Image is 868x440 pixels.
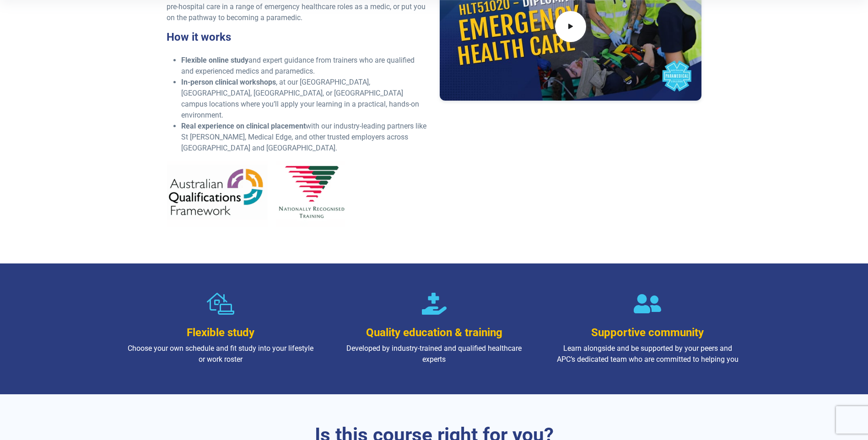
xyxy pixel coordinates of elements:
h3: How it works [167,31,429,44]
p: Choose your own schedule and fit study into your lifestyle or work roster [127,343,315,365]
h3: Flexible study [127,326,315,339]
li: , at our [GEOGRAPHIC_DATA], [GEOGRAPHIC_DATA], [GEOGRAPHIC_DATA], or [GEOGRAPHIC_DATA] campus loc... [181,77,429,121]
strong: Flexible online study [181,56,248,64]
h3: Quality education & training [340,326,528,339]
li: with our industry-leading partners like St [PERSON_NAME], Medical Edge, and other trusted employe... [181,121,429,154]
strong: Real experience on clinical placement [181,122,306,130]
li: and expert guidance from trainers who are qualified and experienced medics and paramedics. [181,55,429,77]
p: Developed by industry-trained and qualified healthcare experts [340,343,528,365]
h3: Supportive community [554,326,742,339]
strong: In-person clinical workshops [181,78,276,86]
p: Learn alongside and be supported by your peers and APC’s dedicated team who are committed to help... [554,343,742,365]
